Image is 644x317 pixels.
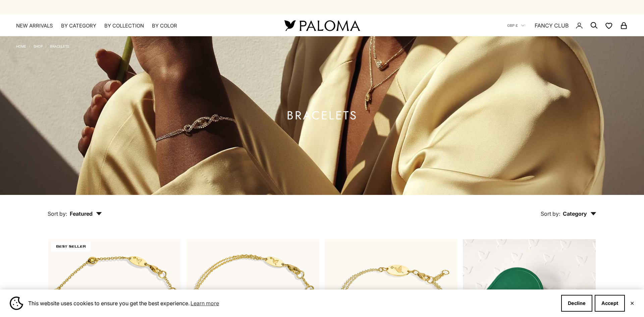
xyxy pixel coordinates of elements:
span: Sort by: [541,210,560,217]
button: Close [630,301,634,305]
button: Sort by: Featured [32,195,117,223]
img: Cookie banner [10,297,23,310]
span: This website uses cookies to ensure you get the best experience. [28,298,556,308]
a: Bracelets [50,44,69,48]
button: Decline [561,295,592,312]
button: Sort by: Category [525,195,612,223]
button: GBP £ [507,22,525,29]
h1: Bracelets [287,111,358,120]
summary: By Color [152,22,177,29]
span: GBP £ [507,22,518,29]
span: Category [563,210,596,217]
nav: Primary navigation [16,22,268,29]
a: Home [16,44,26,48]
span: BEST SELLER [51,242,91,251]
summary: By Category [61,22,96,29]
span: Sort by: [48,210,67,217]
a: Learn more [190,298,220,308]
nav: Secondary navigation [507,15,628,36]
span: Featured [70,210,102,217]
summary: By Collection [104,22,144,29]
a: NEW ARRIVALS [16,22,53,29]
a: FANCY CLUB [535,21,569,30]
button: Accept [595,295,625,312]
a: Shop [34,44,43,48]
nav: Breadcrumb [16,43,69,48]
